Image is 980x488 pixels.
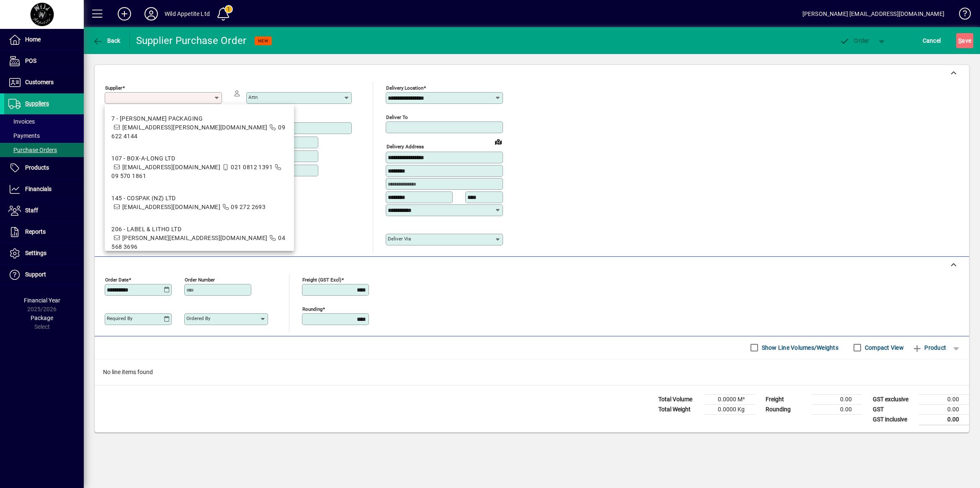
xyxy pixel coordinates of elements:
span: Financial Year [24,297,60,304]
span: S [958,37,962,44]
a: Products [4,158,84,178]
span: Financials [25,186,52,192]
button: Order [836,33,874,48]
span: Suppliers [25,100,49,107]
a: Reports [4,222,84,243]
span: [EMAIL_ADDRESS][DOMAIN_NAME] [122,204,220,210]
a: POS [4,51,84,72]
mat-option: 107 - BOX-A-LONG LTD [105,147,294,187]
span: Back [93,37,121,44]
span: 021 0812 1391 [231,164,273,170]
td: 0.00 [919,394,969,404]
div: [PERSON_NAME] [EMAIL_ADDRESS][DOMAIN_NAME] [802,7,944,21]
button: Profile [138,6,165,21]
button: Back [90,33,123,48]
span: NEW [258,38,268,44]
td: Freight [761,394,812,404]
span: Cancel [923,34,941,47]
a: View on map [492,135,505,148]
span: Purchase Orders [8,147,57,153]
span: ave [958,34,971,47]
mat-label: Ordered by [186,315,210,321]
span: Package [31,315,53,321]
a: Home [4,29,84,50]
mat-label: Attn [248,94,258,100]
td: 0.00 [919,414,969,425]
mat-label: Deliver To [386,114,408,120]
span: Reports [25,228,46,235]
td: Rounding [761,404,812,414]
span: Settings [25,250,46,256]
label: Compact View [863,343,904,352]
a: Customers [4,72,84,93]
mat-option: 145 - COSPAK (NZ) LTD [105,187,294,218]
td: GST [869,404,919,414]
a: Purchase Orders [4,143,84,157]
div: 7 - [PERSON_NAME] PACKAGING [111,114,287,123]
a: Settings [4,243,84,264]
span: Order [840,37,869,44]
div: 206 - LABEL & LITHO LTD [111,225,287,234]
a: Knowledge Base [953,2,970,29]
button: Add [111,6,138,21]
div: 145 - COSPAK (NZ) LTD [111,194,266,203]
mat-label: Delivery Location [386,85,423,91]
a: Support [4,264,84,285]
td: 0.0000 Kg [704,404,755,414]
td: 0.0000 M³ [704,394,755,404]
button: Save [956,33,973,48]
td: 0.00 [812,404,862,414]
span: Invoices [8,118,35,125]
a: Staff [4,200,84,221]
td: 0.00 [919,404,969,414]
span: Home [25,36,41,43]
span: [EMAIL_ADDRESS][DOMAIN_NAME] [122,164,220,170]
mat-label: Freight (GST excl) [302,276,341,282]
mat-label: Rounding [302,306,322,312]
span: Products [25,164,49,171]
td: Total Weight [654,404,704,414]
span: 09 570 1861 [111,173,146,179]
span: Customers [25,79,54,85]
a: Invoices [4,114,84,129]
button: Cancel [921,33,943,48]
app-page-header-button: Back [84,33,130,48]
mat-option: 206 - LABEL & LITHO LTD [105,218,294,258]
td: GST inclusive [869,414,919,425]
span: Staff [25,207,38,214]
span: 04 568 3696 [111,235,285,250]
a: Payments [4,129,84,143]
a: Financials [4,179,84,200]
mat-label: Order number [185,276,215,282]
span: [PERSON_NAME][EMAIL_ADDRESS][DOMAIN_NAME] [122,235,268,241]
label: Show Line Volumes/Weights [760,343,838,352]
span: 09 272 2693 [231,204,266,210]
td: 0.00 [812,394,862,404]
span: POS [25,57,36,64]
span: Support [25,271,46,278]
mat-label: Supplier [105,85,122,91]
span: [EMAIL_ADDRESS][PERSON_NAME][DOMAIN_NAME] [122,124,268,131]
div: No line items found [95,359,969,385]
td: Total Volume [654,394,704,404]
mat-option: 7 - SNELL PACKAGING [105,108,294,147]
span: 09 622 4144 [111,124,285,139]
mat-label: Deliver via [388,236,411,242]
div: 107 - BOX-A-LONG LTD [111,154,287,163]
mat-label: Required by [107,315,132,321]
span: Payments [8,132,40,139]
td: GST exclusive [869,394,919,404]
div: Wild Appetite Ltd [165,7,210,21]
div: Supplier Purchase Order [136,34,247,47]
mat-label: Order date [105,276,129,282]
